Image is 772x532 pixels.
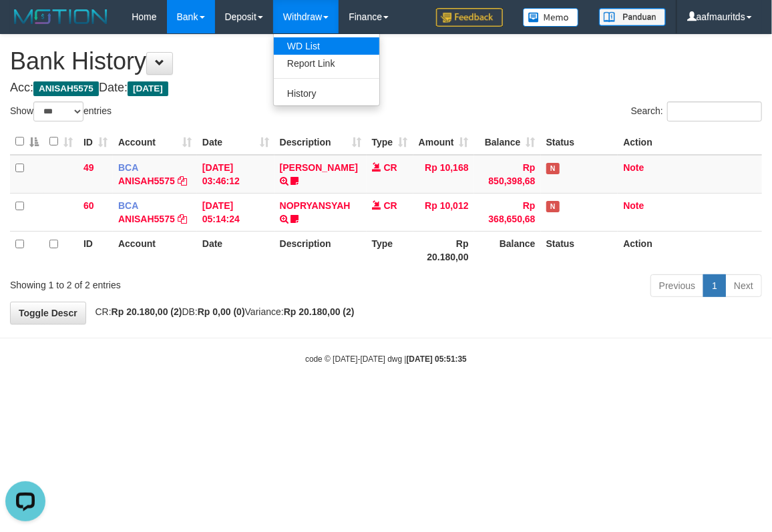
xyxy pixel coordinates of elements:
a: History [274,85,379,102]
span: BCA [118,162,138,173]
th: Type [367,231,413,269]
th: : activate to sort column ascending [44,129,78,155]
div: Showing 1 to 2 of 2 entries [10,273,312,292]
strong: Rp 0,00 (0) [198,306,245,317]
span: [DATE] [128,81,168,96]
span: CR [384,200,397,211]
th: Action [618,231,762,269]
h1: Bank History [10,48,762,75]
a: [PERSON_NAME] [280,162,358,173]
a: Toggle Descr [10,302,86,324]
a: NOPRYANSYAH [280,200,351,211]
span: ANISAH5575 [33,81,99,96]
span: Has Note [546,201,560,212]
td: Rp 10,168 [413,155,474,194]
td: Rp 10,012 [413,193,474,231]
th: Status [541,129,618,155]
small: code © [DATE]-[DATE] dwg | [305,354,467,364]
th: Account [113,231,197,269]
th: ID [78,231,113,269]
span: CR: DB: Variance: [89,306,355,317]
input: Search: [667,101,762,121]
strong: [DATE] 05:51:35 [407,354,467,364]
td: Rp 850,398,68 [474,155,541,194]
th: Amount: activate to sort column ascending [413,129,474,155]
a: Copy ANISAH5575 to clipboard [178,214,187,224]
button: Open LiveChat chat widget [5,5,45,45]
th: Description [274,231,367,269]
th: Date: activate to sort column ascending [197,129,274,155]
th: : activate to sort column descending [10,129,44,155]
span: 60 [83,200,94,211]
a: Note [623,162,644,173]
td: Rp 368,650,68 [474,193,541,231]
a: 1 [703,274,726,297]
span: 49 [83,162,94,173]
img: Feedback.jpg [436,8,503,27]
a: ANISAH5575 [118,214,175,224]
a: Next [725,274,762,297]
h4: Acc: Date: [10,81,762,95]
span: CR [384,162,397,173]
strong: Rp 20.180,00 (2) [112,306,182,317]
strong: Rp 20.180,00 (2) [284,306,355,317]
th: Balance: activate to sort column ascending [474,129,541,155]
select: Showentries [33,101,83,121]
img: panduan.png [599,8,666,26]
span: Has Note [546,163,560,174]
a: Previous [650,274,704,297]
td: [DATE] 05:14:24 [197,193,274,231]
th: Status [541,231,618,269]
span: BCA [118,200,138,211]
th: Balance [474,231,541,269]
th: ID: activate to sort column ascending [78,129,113,155]
a: WD List [274,37,379,55]
img: Button%20Memo.svg [523,8,579,27]
a: ANISAH5575 [118,176,175,186]
a: Report Link [274,55,379,72]
label: Show entries [10,101,112,121]
th: Date [197,231,274,269]
a: Note [623,200,644,211]
th: Description: activate to sort column ascending [274,129,367,155]
label: Search: [631,101,762,121]
th: Rp 20.180,00 [413,231,474,269]
img: MOTION_logo.png [10,7,112,27]
th: Type: activate to sort column ascending [367,129,413,155]
th: Account: activate to sort column ascending [113,129,197,155]
th: Action [618,129,762,155]
td: [DATE] 03:46:12 [197,155,274,194]
a: Copy ANISAH5575 to clipboard [178,176,187,186]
